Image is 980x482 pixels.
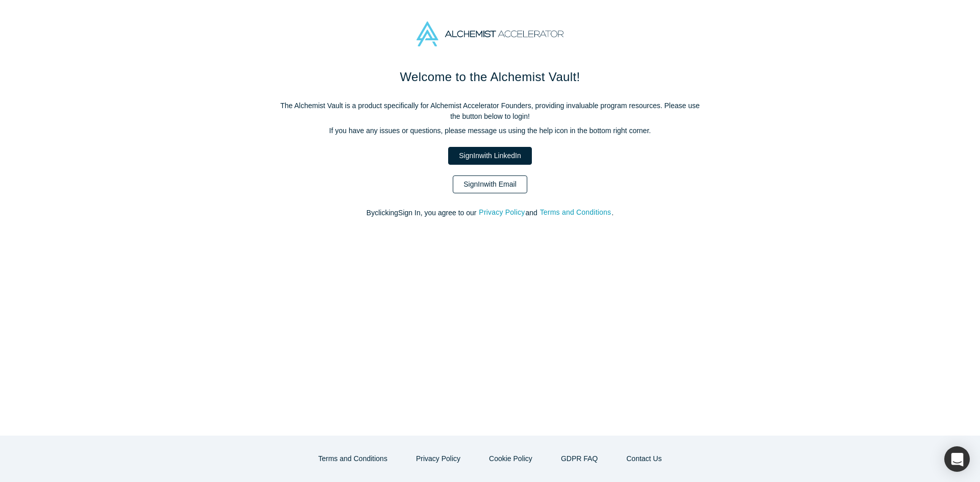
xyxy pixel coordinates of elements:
a: SignInwith Email [453,175,527,193]
img: Alchemist Accelerator Logo [416,21,563,46]
button: Terms and Conditions [540,207,612,218]
button: Cookie Policy [478,450,543,468]
button: Privacy Policy [478,207,525,218]
button: Privacy Policy [405,450,471,468]
button: Contact Us [616,450,672,468]
h1: Welcome to the Alchemist Vault! [276,68,704,86]
p: By clicking Sign In , you agree to our and . [276,208,704,218]
p: If you have any issues or questions, please message us using the help icon in the bottom right co... [276,125,704,136]
a: SignInwith LinkedIn [448,147,531,165]
p: The Alchemist Vault is a product specifically for Alchemist Accelerator Founders, providing inval... [276,100,704,122]
button: Terms and Conditions [308,450,398,468]
a: GDPR FAQ [550,450,608,468]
